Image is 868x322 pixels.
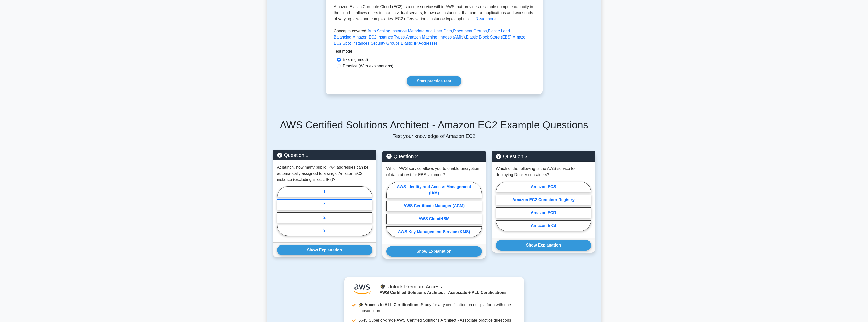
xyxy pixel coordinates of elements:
button: Read more [476,16,496,22]
p: Which of the following is the AWS service for deploying Docker containers? [496,166,591,178]
label: 1 [277,186,372,197]
p: Test your knowledge of Amazon EC2 [273,133,595,139]
a: Auto Scaling [367,29,390,33]
a: Elastic Block Store (EBS) [466,35,512,39]
a: Placement Groups [453,29,487,33]
label: Amazon EKS [496,220,591,231]
label: 2 [277,212,372,223]
label: AWS Certificate Manager (ACM) [386,201,482,211]
a: Security Groups [371,41,400,45]
button: Show Explanation [386,246,482,257]
a: Start practice test [407,76,461,86]
p: Concepts covered: , , , , , , , , , [334,28,534,48]
label: Exam (Timed) [343,56,368,63]
h5: Question 3 [496,153,591,159]
a: Amazon EC2 Instance Types [353,35,405,39]
h5: Question 1 [277,152,372,158]
label: Amazon EC2 Container Registry [496,195,591,205]
p: Which AWS service allows you to enable encryption of data at rest for EBS volumes? [386,166,482,178]
label: 3 [277,225,372,236]
label: Practice (With explanations) [343,63,393,69]
label: AWS Identity and Access Management (IAM) [386,182,482,198]
div: Test mode: [334,48,534,56]
label: AWS Key Management Service (KMS) [386,226,482,237]
label: Amazon ECR [496,207,591,218]
label: AWS CloudHSM [386,214,482,224]
h5: AWS Certified Solutions Architect - Amazon EC2 Example Questions [273,119,595,131]
a: Elastic IP Addresses [401,41,438,45]
span: Amazon Elastic Compute Cloud (EC2) is a core service within AWS that provides resizable compute c... [334,5,533,21]
p: At launch, how many public IPv4 addresses can be automatically assigned to a single Amazon EC2 in... [277,164,372,183]
label: Amazon ECS [496,182,591,192]
button: Show Explanation [496,240,591,251]
button: Show Explanation [277,245,372,255]
h5: Question 2 [386,153,482,159]
label: 4 [277,199,372,210]
a: Instance Metadata and User Data [391,29,452,33]
a: Amazon Machine Images (AMIs) [406,35,465,39]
